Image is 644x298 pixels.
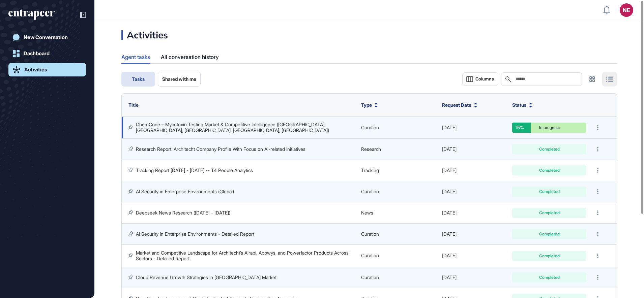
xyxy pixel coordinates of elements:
[512,123,531,133] div: 15%
[128,102,139,108] span: Title
[361,102,372,108] span: Type
[361,125,379,130] span: Curation
[442,102,477,108] button: Request Date
[136,250,350,261] a: Market and Competitive Landscape for Architecht’s Airapi, Appwys, and Powerfactor Products Across...
[442,210,457,216] span: [DATE]
[361,102,378,108] button: Type
[517,168,581,172] div: Completed
[620,3,633,17] button: NE
[136,231,254,237] a: AI Security in Enterprise Environments - Detailed Report
[8,63,86,76] a: Activities
[136,274,276,280] a: Cloud Revenue Growth Strategies in [GEOGRAPHIC_DATA] Market
[442,189,457,194] span: [DATE]
[361,231,379,237] span: Curation
[136,146,305,152] a: Research Report: Architecht Company Profile With Focus on Ai-related Initiatives
[517,254,581,258] div: Completed
[442,102,471,108] span: Request Date
[136,122,329,133] a: ChemCode – Mycotoxin Testing Market & Competitive Intelligence ([GEOGRAPHIC_DATA], [GEOGRAPHIC_DA...
[517,211,581,215] div: Completed
[24,34,68,40] div: New Conversation
[132,76,145,82] span: Tasks
[136,210,230,216] a: Deepseek News Research ([DATE] – [DATE])
[161,51,219,64] div: All conversation history
[442,253,457,258] span: [DATE]
[24,67,47,73] div: Activities
[517,190,581,194] div: Completed
[512,102,526,108] span: Status
[475,76,494,81] span: Columns
[442,231,457,237] span: [DATE]
[442,167,457,173] span: [DATE]
[121,51,150,63] div: Agent tasks
[121,30,168,40] div: Activities
[162,76,196,82] span: Shared with me
[361,167,379,173] span: Tracking
[8,47,86,60] a: Dashboard
[361,210,373,216] span: News
[121,72,155,87] button: Tasks
[462,72,498,86] button: Columns
[158,72,201,87] button: Shared with me
[136,167,253,173] a: Tracking Report [DATE] - [DATE] -- T4 People Analytics
[24,51,50,57] div: Dashboard
[517,147,581,151] div: Completed
[517,275,581,279] div: Completed
[517,232,581,236] div: Completed
[8,31,86,44] a: New Conversation
[361,274,379,280] span: Curation
[361,253,379,258] span: Curation
[512,102,532,108] button: Status
[136,189,234,194] a: AI Security in Enterprise Environments (Global)
[442,274,457,280] span: [DATE]
[517,126,581,130] div: In progress
[8,9,55,20] div: entrapeer-logo
[361,189,379,194] span: Curation
[442,125,457,130] span: [DATE]
[361,146,381,152] span: Research
[442,146,457,152] span: [DATE]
